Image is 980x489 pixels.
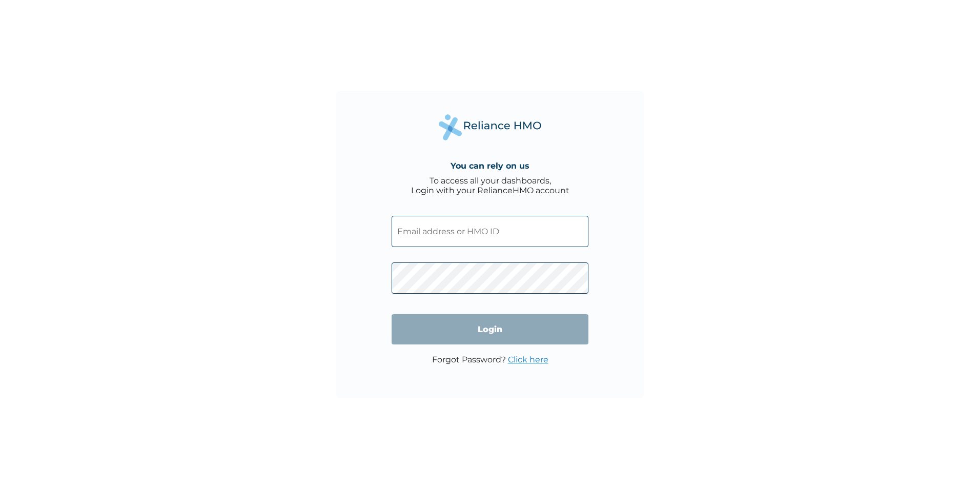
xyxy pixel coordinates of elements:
input: Email address or HMO ID [392,216,588,247]
p: Forgot Password? [432,355,548,364]
input: Login [392,314,588,344]
a: Click here [508,355,548,364]
div: To access all your dashboards, Login with your RelianceHMO account [411,176,569,195]
h4: You can rely on us [451,161,529,171]
img: Reliance Health's Logo [439,114,541,140]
